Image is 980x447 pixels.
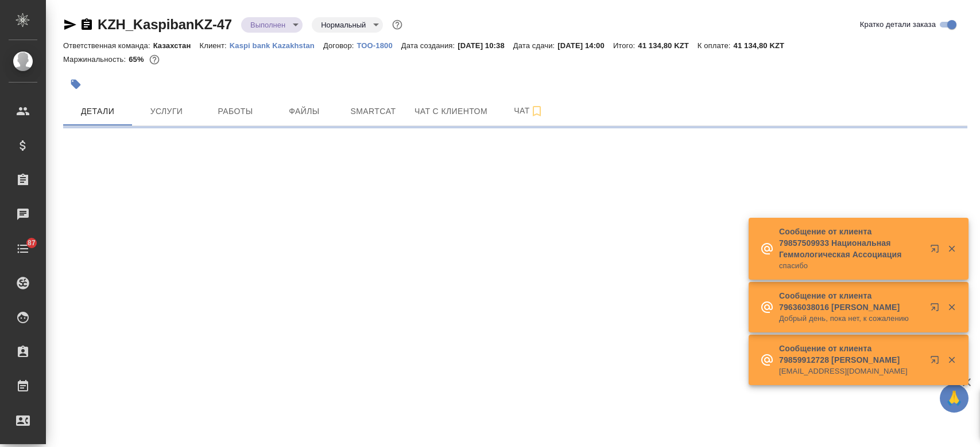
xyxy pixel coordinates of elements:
p: Сообщение от клиента 79636038016 [PERSON_NAME] [779,290,923,313]
button: Скопировать ссылку [80,18,94,32]
a: ТОО-1800 [357,40,401,50]
p: Ответственная команда: [63,41,153,50]
p: Дата создания: [401,41,458,50]
p: [EMAIL_ADDRESS][DOMAIN_NAME] [779,366,923,377]
span: Работы [208,104,263,119]
button: Скопировать ссылку для ЯМессенджера [63,18,77,32]
p: 65% [129,55,146,64]
button: Открыть в новой вкладке [923,296,951,323]
button: Закрыть [940,302,963,312]
span: Детали [70,104,125,119]
p: [DATE] 10:38 [458,41,513,50]
button: 2031.55 RUB; 0.00 KZT; [147,52,162,67]
span: Кратко детали заказа [860,19,936,30]
span: Чат [501,104,556,118]
div: Выполнен [312,17,383,33]
span: Услуги [139,104,194,119]
p: 41 134,80 KZT [638,41,698,50]
p: ТОО-1800 [357,41,401,50]
p: Сообщение от клиента 79859912728 [PERSON_NAME] [779,343,923,366]
a: Kaspi bank Kazakhstan [230,40,323,50]
p: 41 134,80 KZT [734,41,793,50]
span: Чат с клиентом [415,104,487,119]
button: Добавить тэг [63,72,88,97]
button: Выполнен [247,20,289,30]
button: Закрыть [940,244,963,254]
p: Итого: [613,41,638,50]
button: Доп статусы указывают на важность/срочность заказа [390,17,405,32]
span: Файлы [277,104,332,119]
p: Сообщение от клиента 79857509933 Национальная Геммологическая Ассоциация [779,226,923,260]
p: Дата сдачи: [513,41,557,50]
p: Казахстан [153,41,200,50]
p: К оплате: [698,41,734,50]
span: Smartcat [346,104,401,119]
p: Добрый день, пока нет, к сожалению [779,313,923,324]
button: Открыть в новой вкладке [923,237,951,265]
button: Закрыть [940,355,963,365]
button: Нормальный [317,20,369,30]
svg: Подписаться [530,104,544,118]
p: Kaspi bank Kazakhstan [230,41,323,50]
div: Выполнен [241,17,303,33]
p: Клиент: [199,41,229,50]
p: [DATE] 14:00 [557,41,613,50]
p: Маржинальность: [63,55,129,64]
button: Открыть в новой вкладке [923,348,951,376]
p: спасибо [779,260,923,272]
a: 87 [3,234,43,263]
span: 87 [21,237,42,249]
p: Договор: [323,41,357,50]
a: KZH_KaspibanKZ-47 [98,17,232,32]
